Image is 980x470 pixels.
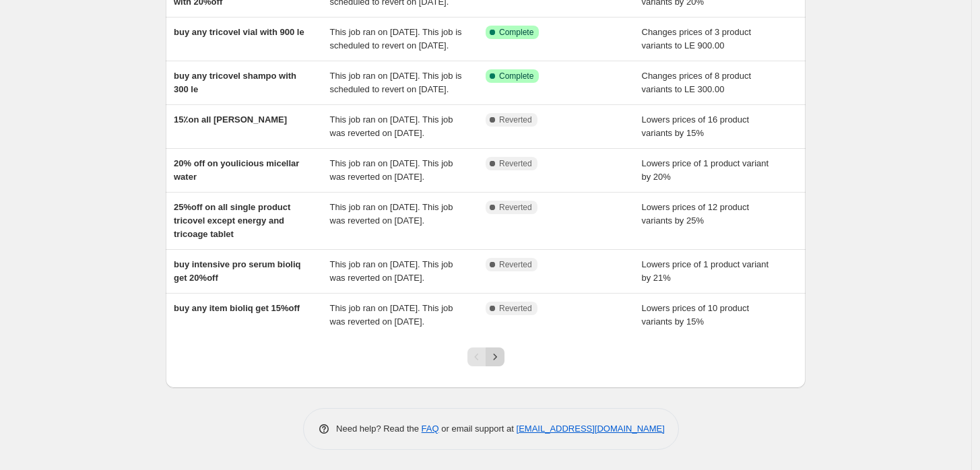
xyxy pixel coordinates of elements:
a: FAQ [422,424,439,434]
span: buy intensive pro serum bioliq get 20%off [174,259,301,283]
span: 25%off on all single product tricovel except energy and tricoage tablet [174,202,290,239]
span: Changes prices of 8 product variants to LE 300.00 [642,71,752,94]
span: This job ran on [DATE]. This job is scheduled to revert on [DATE]. [330,27,462,51]
span: or email support at [439,424,517,434]
span: This job ran on [DATE]. This job was reverted on [DATE]. [330,202,453,226]
span: Changes prices of 3 product variants to LE 900.00 [642,27,752,51]
span: buy any item bioliq get 15%off [174,303,300,313]
span: Reverted [499,259,532,270]
span: This job ran on [DATE]. This job was reverted on [DATE]. [330,158,453,182]
span: Need help? Read the [336,424,422,434]
span: This job ran on [DATE]. This job is scheduled to revert on [DATE]. [330,71,462,94]
nav: Pagination [467,347,504,366]
span: 20% off on youlicious micellar water [174,158,299,182]
span: Complete [499,71,533,81]
span: Lowers prices of 12 product variants by 25% [642,202,750,226]
span: 15٪؜on all [PERSON_NAME] [174,114,287,125]
span: Lowers price of 1 product variant by 21% [642,259,769,283]
button: Next [486,347,504,366]
span: buy any tricovel shampo with 300 le [174,71,296,94]
span: Lowers prices of 10 product variants by 15% [642,303,750,327]
span: buy any tricovel vial with 900 le [174,27,304,37]
span: Complete [499,27,533,38]
span: Lowers price of 1 product variant by 20% [642,158,769,182]
span: Reverted [499,158,532,169]
span: This job ran on [DATE]. This job was reverted on [DATE]. [330,114,453,138]
span: Reverted [499,202,532,213]
span: Lowers prices of 16 product variants by 15% [642,114,750,138]
span: This job ran on [DATE]. This job was reverted on [DATE]. [330,259,453,283]
a: [EMAIL_ADDRESS][DOMAIN_NAME] [517,424,665,434]
span: Reverted [499,303,532,314]
span: This job ran on [DATE]. This job was reverted on [DATE]. [330,303,453,327]
span: Reverted [499,114,532,125]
